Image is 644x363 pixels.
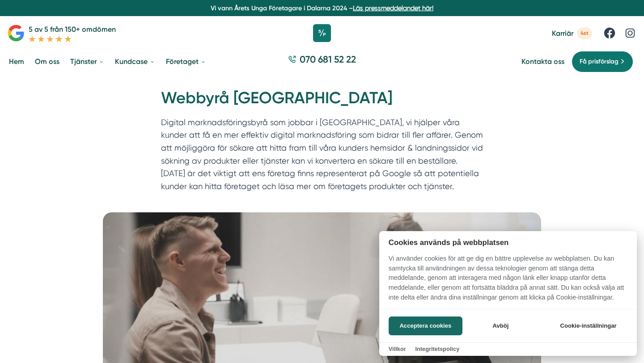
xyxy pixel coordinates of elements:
[389,346,406,352] a: Villkor
[379,238,637,247] h2: Cookies används på webbplatsen
[549,317,627,335] button: Cookie-inställningar
[415,346,459,352] a: Integritetspolicy
[389,317,462,335] button: Acceptera cookies
[379,254,637,308] p: Vi använder cookies för att ge dig en bättre upplevelse av webbplatsen. Du kan samtycka till anvä...
[465,317,536,335] button: Avböj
